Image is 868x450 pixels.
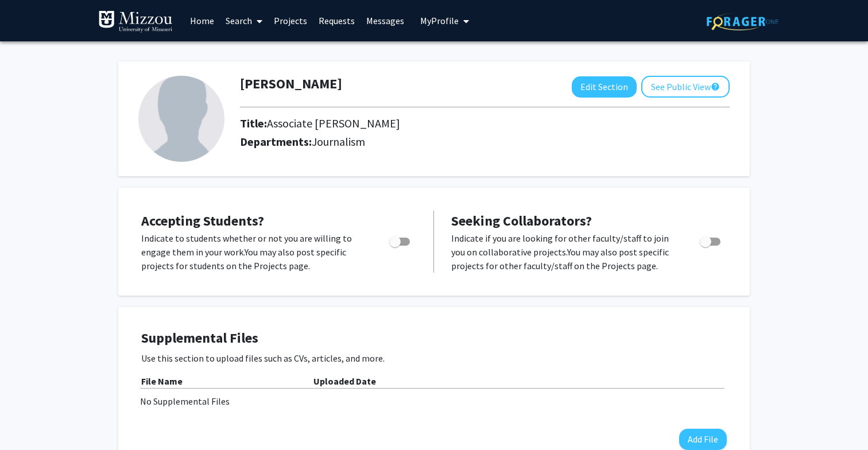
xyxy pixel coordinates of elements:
div: No Supplemental Files [140,394,728,408]
span: My Profile [420,15,459,26]
h2: Title: [240,117,400,130]
p: Use this section to upload files such as CVs, articles, and more. [141,351,727,365]
iframe: Chat [9,398,49,441]
button: See Public View [641,76,730,98]
span: Seeking Collaborators? [451,212,592,230]
span: Journalism [312,134,365,149]
a: Messages [361,1,410,41]
h4: Supplemental Files [141,330,727,347]
img: University of Missouri Logo [98,10,173,33]
span: Associate [PERSON_NAME] [267,116,400,130]
b: File Name [141,375,183,387]
a: Search [220,1,268,41]
h1: [PERSON_NAME] [240,76,342,92]
b: Uploaded Date [313,375,376,387]
div: Toggle [385,231,416,249]
img: Profile Picture [138,76,224,162]
p: Indicate if you are looking for other faculty/staff to join you on collaborative projects. You ma... [451,231,678,273]
button: Add File [679,429,727,450]
p: Indicate to students whether or not you are willing to engage them in your work. You may also pos... [141,231,367,273]
a: Requests [313,1,361,41]
a: Home [184,1,220,41]
span: Accepting Students? [141,212,264,230]
img: ForagerOne Logo [707,13,778,30]
mat-icon: help [711,80,720,94]
h2: Departments: [231,135,738,149]
div: Toggle [695,231,727,249]
button: Edit Section [572,76,637,98]
a: Projects [268,1,313,41]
